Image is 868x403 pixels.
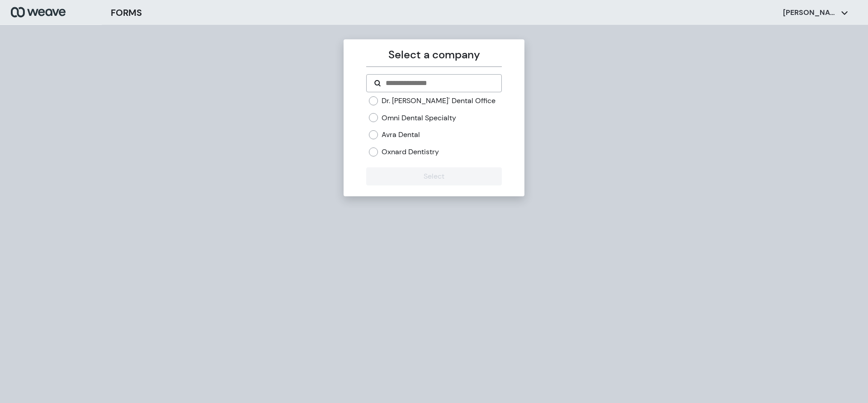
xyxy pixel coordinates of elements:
[385,78,494,89] input: Search
[382,130,420,140] label: Avra Dental
[382,96,495,106] label: Dr. [PERSON_NAME]' Dental Office
[111,6,142,19] h3: FORMS
[382,113,456,123] label: Omni Dental Specialty
[382,147,439,157] label: Oxnard Dentistry
[366,47,501,63] p: Select a company
[366,167,501,185] button: Select
[783,8,837,18] p: [PERSON_NAME]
